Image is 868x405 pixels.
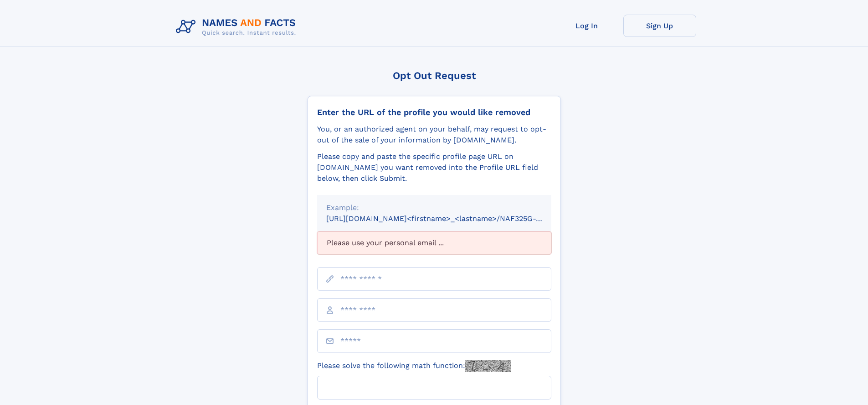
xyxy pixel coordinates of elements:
a: Log In [550,15,623,37]
label: Please solve the following math function: [317,360,511,372]
div: Example: [326,202,542,213]
small: [URL][DOMAIN_NAME]<firstname>_<lastname>/NAF325G-xxxxxxxx [326,214,569,223]
div: Opt Out Request [308,70,561,81]
div: Please copy and paste the specific profile page URL on [DOMAIN_NAME] you want removed into the Pr... [317,151,551,184]
div: Please use your personal email ... [317,231,551,254]
div: Enter the URL of the profile you would like removed [317,107,551,117]
div: You, or an authorized agent on your behalf, may request to opt-out of the sale of your informatio... [317,124,551,146]
a: Sign Up [623,15,696,37]
img: Logo Names and Facts [172,15,303,39]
